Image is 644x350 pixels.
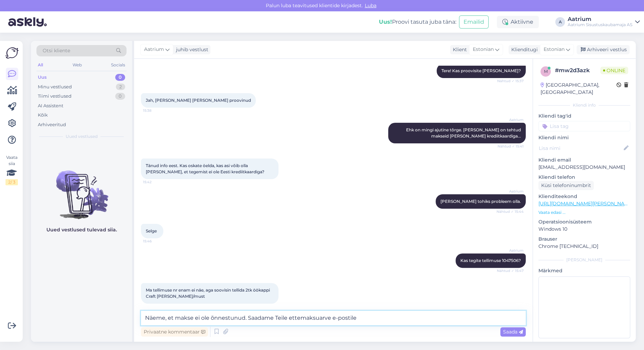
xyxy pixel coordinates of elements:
[538,226,630,233] p: Windows 10
[115,93,125,100] div: 0
[503,329,523,335] span: Saada
[38,112,48,119] div: Kõik
[143,108,169,113] span: 15:38
[115,74,125,81] div: 0
[544,46,565,53] span: Estonian
[141,311,526,325] textarea: Näeme, et makse ei ole õnnestunud. Saadame Teile ettemaksuarve e-postile
[38,121,66,128] div: Arhiveeritud
[38,93,72,100] div: Tiimi vestlused
[38,102,63,109] div: AI Assistent
[568,17,640,28] a: AatriumAatrium Sisustuskaubamaja AS
[496,209,524,214] span: Nähtud ✓ 15:44
[538,134,630,141] p: Kliendi nimi
[568,22,632,28] div: Aatrium Sisustuskaubamaja AS
[538,121,630,131] input: Lisa tag
[498,248,524,253] span: Aatrium
[568,17,632,22] div: Aatrium
[538,257,630,263] div: [PERSON_NAME]
[38,84,72,90] div: Minu vestlused
[498,144,524,149] span: Nähtud ✓ 15:41
[538,218,630,226] p: Operatsioonisüsteem
[538,200,633,207] a: [URL][DOMAIN_NAME][PERSON_NAME]
[538,181,594,190] div: Küsi telefoninumbrit
[497,268,524,273] span: Nähtud ✓ 15:47
[441,68,521,73] span: Tere! Kas proovisite [PERSON_NAME]?
[116,84,125,90] div: 2
[379,19,392,25] b: Uus!
[544,69,548,74] span: m
[577,45,630,54] div: Arhiveeri vestlus
[43,47,70,54] span: Otsi kliente
[555,17,565,27] div: A
[36,61,44,69] div: All
[141,327,208,337] div: Privaatne kommentaar
[363,2,379,9] span: Luba
[46,226,117,233] p: Uued vestlused tulevad siia.
[538,164,630,171] p: [EMAIL_ADDRESS][DOMAIN_NAME]
[538,193,630,200] p: Klienditeekond
[600,67,628,74] span: Online
[450,46,467,53] div: Klient
[6,179,18,185] div: 2 / 3
[498,117,524,122] span: Aatrium
[498,189,524,194] span: Aatrium
[146,287,271,299] span: Ma tellimuse nr enam ei näe, aga soovisin tellida 2tk öökappi Craft [PERSON_NAME]/must
[555,66,600,75] div: # mw2d3azk
[541,81,616,96] div: [GEOGRAPHIC_DATA], [GEOGRAPHIC_DATA]
[538,209,630,216] p: Vaata edasi ...
[146,98,251,103] span: Jah, [PERSON_NAME] [PERSON_NAME] proovinud
[538,156,630,164] p: Kliendi email
[173,46,208,53] div: juhib vestlust
[71,61,83,69] div: Web
[31,158,132,220] img: No chats
[110,61,127,69] div: Socials
[143,239,169,244] span: 15:46
[538,243,630,250] p: Chrome [TECHNICAL_ID]
[538,267,630,274] p: Märkmed
[538,102,630,108] div: Kliendi info
[146,228,157,233] span: Selge
[539,144,622,152] input: Lisa nimi
[538,174,630,181] p: Kliendi telefon
[538,112,630,120] p: Kliendi tag'id
[38,74,47,81] div: Uus
[6,154,18,185] div: Vaata siia
[440,199,521,204] span: [PERSON_NAME] tohiks probleem olla.
[497,16,539,28] div: Aktiivne
[460,258,521,263] span: Kas tegite tellimuse 1047506?
[146,163,264,174] span: Tänud info eest. Kas oskate öelda, kas asi võib olla [PERSON_NAME], et tegemist ei ole Eesti kred...
[143,304,169,309] span: 15:47
[497,78,524,84] span: Nähtud ✓ 15:37
[66,133,98,140] span: Uued vestlused
[143,179,169,185] span: 15:42
[509,46,538,53] div: Klienditugi
[379,18,456,26] div: Proovi tasuta juba täna:
[406,127,522,139] span: Ehk on mingi ajutine tõrge. [PERSON_NAME] on tehtud makseid [PERSON_NAME] krediitkaardiga...
[473,46,494,53] span: Estonian
[144,46,164,53] span: Aatrium
[6,46,19,59] img: Askly Logo
[459,15,489,29] button: Emailid
[538,236,630,243] p: Brauser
